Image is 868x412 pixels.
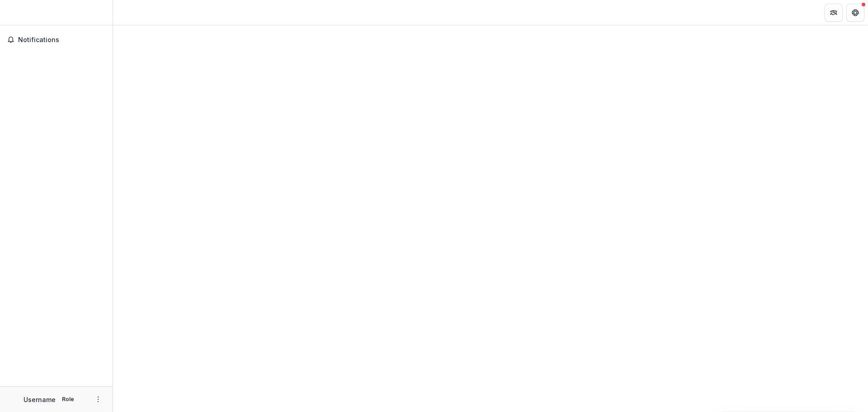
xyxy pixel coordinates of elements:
[18,36,105,44] span: Notifications
[93,394,104,405] button: More
[24,395,56,404] p: Username
[4,33,109,47] button: Notifications
[825,4,843,22] button: Partners
[846,4,864,22] button: Get Help
[59,395,77,403] p: Role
